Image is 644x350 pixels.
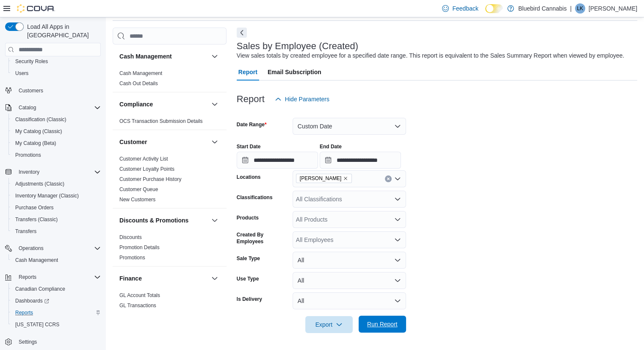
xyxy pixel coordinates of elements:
[12,68,32,78] a: Users
[15,152,41,158] span: Promotions
[394,236,401,243] button: Open list of options
[2,166,104,178] button: Inventory
[305,316,353,333] button: Export
[367,320,398,328] span: Run Report
[119,166,174,172] span: Customer Loyalty Points
[8,295,104,307] a: Dashboards
[271,91,333,108] button: Hide Parameters
[15,103,39,113] button: Catalog
[12,319,63,330] a: [US_STATE] CCRS
[119,244,160,250] a: Promotion Details
[15,86,47,96] a: Customers
[119,274,208,283] button: Finance
[19,169,39,175] span: Inventory
[8,225,104,237] button: Transfers
[237,214,259,221] label: Products
[119,100,153,108] h3: Compliance
[12,226,40,236] a: Transfers
[394,196,401,203] button: Open list of options
[577,3,583,14] span: LK
[12,296,53,306] a: Dashboards
[119,70,162,77] span: Cash Management
[8,319,104,331] button: [US_STATE] CCRS
[15,181,64,187] span: Adjustments (Classic)
[12,255,101,265] span: Cash Management
[12,226,101,236] span: Transfers
[119,156,168,162] a: Customer Activity List
[119,274,142,283] h3: Finance
[15,286,65,292] span: Canadian Compliance
[2,102,104,114] button: Catalog
[8,178,104,190] button: Adjustments (Classic)
[575,3,585,14] div: Luma Khoury
[385,175,392,182] button: Clear input
[15,243,47,253] button: Operations
[19,245,44,252] span: Operations
[8,214,104,225] button: Transfers (Classic)
[119,52,208,61] button: Cash Management
[2,84,104,97] button: Customers
[19,274,36,281] span: Reports
[285,95,329,103] span: Hide Parameters
[12,203,101,213] span: Purchase Orders
[17,4,55,13] img: Cova
[19,87,43,94] span: Customers
[237,194,273,201] label: Classifications
[12,179,68,189] a: Adjustments (Classic)
[15,228,36,235] span: Transfers
[12,308,36,318] a: Reports
[394,175,401,182] button: Open list of options
[15,336,101,347] span: Settings
[210,273,220,283] button: Finance
[119,292,160,299] span: GL Account Totals
[119,302,156,309] span: GL Transactions
[452,4,478,13] span: Feedback
[12,214,61,225] a: Transfers (Classic)
[8,254,104,266] button: Cash Management
[12,203,57,213] a: Purchase Orders
[113,290,227,314] div: Finance
[12,68,101,78] span: Users
[8,125,104,137] button: My Catalog (Classic)
[570,3,572,14] p: |
[12,296,101,306] span: Dashboards
[12,114,70,125] a: Classification (Classic)
[119,176,182,182] a: Customer Purchase History
[15,103,101,113] span: Catalog
[210,137,220,147] button: Customer
[12,138,60,148] a: My Catalog (Beta)
[12,126,66,136] a: My Catalog (Classic)
[8,137,104,149] button: My Catalog (Beta)
[119,52,172,61] h3: Cash Management
[113,116,227,130] div: Compliance
[12,191,101,201] span: Inventory Manager (Classic)
[113,154,227,208] div: Customer
[119,70,162,76] a: Cash Management
[113,232,227,266] div: Discounts & Promotions
[119,166,174,172] a: Customer Loyalty Points
[237,41,358,51] h3: Sales by Employee (Created)
[119,81,158,86] a: Cash Out Details
[8,283,104,295] button: Canadian Compliance
[24,22,101,39] span: Load All Apps in [GEOGRAPHIC_DATA]
[15,321,59,328] span: [US_STATE] CCRS
[237,231,289,245] label: Created By Employees
[210,99,220,109] button: Compliance
[15,272,101,282] span: Reports
[15,243,101,253] span: Operations
[119,176,182,183] span: Customer Purchase History
[589,3,637,14] p: [PERSON_NAME]
[119,244,160,251] span: Promotion Details
[119,138,147,146] h3: Customer
[12,138,101,148] span: My Catalog (Beta)
[8,67,104,79] button: Users
[293,292,406,309] button: All
[237,51,624,60] div: View sales totals by created employee for a specified date range. This report is equivalent to th...
[12,150,101,160] span: Promotions
[12,56,101,67] span: Security Roles
[2,336,104,348] button: Settings
[119,186,158,193] span: Customer Queue
[310,316,348,333] span: Export
[210,51,220,61] button: Cash Management
[237,296,262,303] label: Is Delivery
